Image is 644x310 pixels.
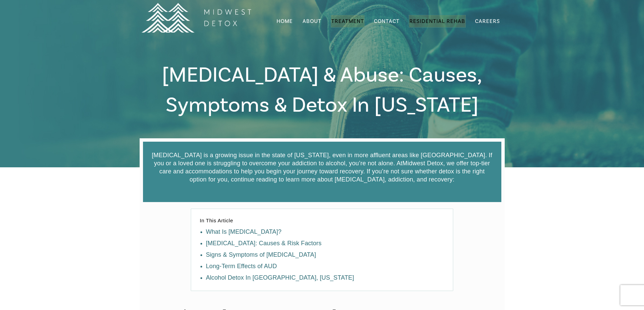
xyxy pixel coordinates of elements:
[402,160,443,167] a: Midwest Detox
[206,274,354,281] a: Alcohol Detox In [GEOGRAPHIC_DATA], [US_STATE]
[374,19,400,24] span: Contact
[277,18,293,25] span: Home
[206,240,321,247] a: [MEDICAL_DATA]: Causes & Risk Factors
[206,228,282,235] a: What Is [MEDICAL_DATA]?
[331,15,365,28] a: Treatment
[206,263,277,270] a: Long-Term Effects of AUD
[303,19,321,24] span: About
[206,251,316,258] a: Signs & Symptoms of [MEDICAL_DATA]
[302,15,322,28] a: About
[409,18,465,25] span: Residential Rehab
[276,15,293,28] a: Home
[409,15,466,28] a: Residential Rehab
[475,18,500,25] span: Careers
[200,218,233,223] span: In This Article
[474,15,501,28] a: Careers
[373,15,400,28] a: Contact
[331,19,364,24] span: Treatment
[151,151,493,184] p: [MEDICAL_DATA] is a growing issue in the state of [US_STATE], even in more affluent areas like [G...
